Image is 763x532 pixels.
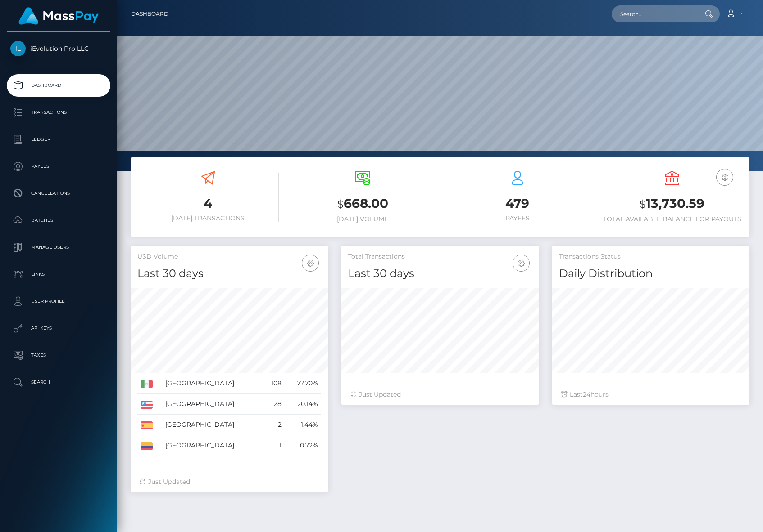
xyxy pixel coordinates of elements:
[337,198,344,210] small: $
[10,106,107,119] p: Transactions
[348,252,532,261] h5: Total Transactions
[602,215,743,223] h6: Total Available Balance for Payouts
[7,45,110,53] span: iEvolution Pro LLC
[141,401,153,409] img: US.png
[348,266,532,282] h4: Last 30 days
[10,349,107,362] p: Taxes
[141,421,153,429] img: ES.png
[262,415,284,435] td: 2
[137,266,321,282] h4: Last 30 days
[131,4,168,23] a: Dashboard
[7,74,110,97] a: Dashboard
[10,322,107,335] p: API Keys
[162,415,263,435] td: [GEOGRAPHIC_DATA]
[447,215,588,222] h6: Payees
[7,155,110,178] a: Payees
[18,7,99,25] img: MassPay Logo
[7,101,110,124] a: Transactions
[285,415,321,435] td: 1.44%
[137,252,321,261] h5: USD Volume
[10,79,107,92] p: Dashboard
[559,252,743,261] h5: Transactions Status
[10,268,107,281] p: Links
[285,394,321,415] td: 20.14%
[7,182,110,205] a: Cancellations
[10,295,107,308] p: User Profile
[285,435,321,456] td: 0.72%
[162,373,263,394] td: [GEOGRAPHIC_DATA]
[7,344,110,367] a: Taxes
[583,390,590,398] span: 24
[612,5,696,22] input: Search...
[10,160,107,173] p: Payees
[262,373,284,394] td: 108
[10,214,107,227] p: Batches
[10,376,107,389] p: Search
[140,477,319,487] div: Just Updated
[7,263,110,286] a: Links
[7,128,110,151] a: Ledger
[561,390,740,399] div: Last hours
[292,215,434,223] h6: [DATE] Volume
[7,371,110,393] a: Search
[285,373,321,394] td: 77.70%
[162,435,263,456] td: [GEOGRAPHIC_DATA]
[262,394,284,415] td: 28
[162,394,263,415] td: [GEOGRAPHIC_DATA]
[10,41,26,56] img: iEvolution Pro LLC
[7,317,110,340] a: API Keys
[137,195,279,212] h3: 4
[137,215,279,222] h6: [DATE] Transactions
[141,380,153,388] img: MX.png
[350,390,530,399] div: Just Updated
[10,133,107,146] p: Ledger
[262,435,284,456] td: 1
[602,195,743,213] h3: 13,730.59
[7,290,110,313] a: User Profile
[640,198,646,210] small: $
[10,241,107,254] p: Manage Users
[10,187,107,200] p: Cancellations
[559,266,743,282] h4: Daily Distribution
[7,209,110,232] a: Batches
[7,236,110,259] a: Manage Users
[447,195,588,212] h3: 479
[141,442,153,450] img: CO.png
[292,195,434,213] h3: 668.00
